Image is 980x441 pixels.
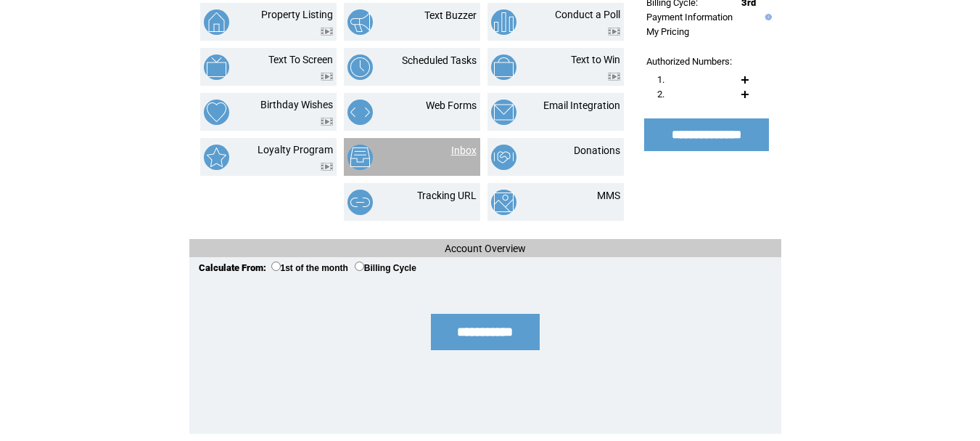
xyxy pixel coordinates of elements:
img: conduct-a-poll.png [491,9,516,35]
span: Authorized Numbers: [646,56,732,67]
a: MMS [597,190,620,201]
img: video.png [321,73,333,81]
a: My Pricing [646,26,689,37]
input: 1st of the month [271,262,281,271]
label: 1st of the month [271,263,348,273]
img: mms.png [491,190,516,215]
img: loyalty-program.png [204,145,229,170]
span: Account Overview [445,243,526,254]
a: Donations [574,145,620,156]
img: scheduled-tasks.png [347,54,373,80]
img: donations.png [491,145,516,170]
img: text-to-win.png [491,54,516,80]
img: video.png [608,28,620,36]
a: Payment Information [646,12,733,23]
a: Email Integration [543,100,620,111]
a: Tracking URL [417,190,477,201]
a: Text To Screen [268,54,333,65]
img: web-forms.png [347,100,373,125]
a: Conduct a Poll [555,9,620,20]
span: 2. [657,89,664,100]
input: Billing Cycle [355,262,364,271]
a: Web Forms [426,100,477,111]
img: tracking-url.png [347,190,373,215]
img: text-to-screen.png [204,54,229,80]
a: Property Listing [261,9,333,20]
a: Text to Win [571,54,620,65]
img: help.gif [762,14,772,20]
a: Birthday Wishes [260,99,333,110]
img: video.png [608,73,620,81]
img: property-listing.png [204,9,229,35]
img: video.png [321,118,333,126]
a: Inbox [451,145,477,156]
img: inbox.png [347,145,373,170]
span: Calculate From: [199,262,266,273]
img: video.png [321,163,333,171]
a: Loyalty Program [258,144,333,155]
img: text-buzzer.png [347,9,373,35]
span: 1. [657,74,664,85]
img: video.png [321,28,333,36]
a: Scheduled Tasks [402,54,477,66]
img: email-integration.png [491,100,516,125]
img: birthday-wishes.png [204,100,229,125]
a: Text Buzzer [424,9,477,21]
label: Billing Cycle [355,263,416,273]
